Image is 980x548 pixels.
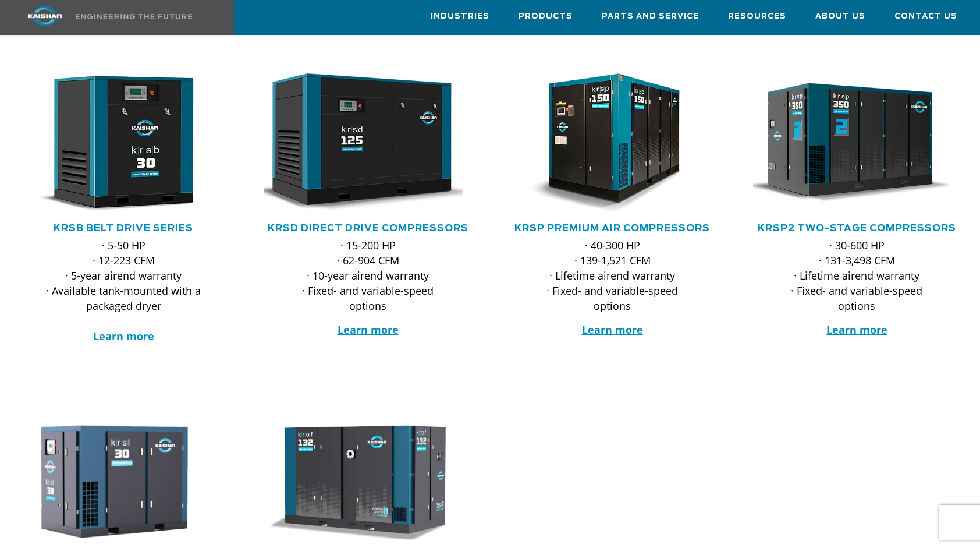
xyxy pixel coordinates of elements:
[93,329,154,343] a: Learn more
[264,422,471,541] div: krof132
[728,10,786,23] span: Resources
[1,6,88,26] img: kaishan logo
[582,323,643,337] a: Learn more
[287,238,448,313] p: · 15-200 HP · 62-904 CFM · 10-year airend warranty · Fixed- and variable-speed options
[264,73,471,213] div: krsd125
[431,10,489,23] span: Industries
[43,238,204,344] p: · 5-50 HP · 12-223 CFM · 5-year airend warranty · Available tank-mounted with a packaged dryer
[54,224,193,233] a: KRSB Belt Drive Series
[76,14,192,19] img: Engineering the future
[826,323,887,337] a: Learn more
[509,73,716,213] div: krsp150
[744,73,951,213] img: krsp350
[776,238,937,313] p: · 30-600 HP · 131-3,498 CFM · Lifetime airend warranty · Fixed- and variable-speed options
[815,1,865,32] a: About Us
[11,73,218,213] img: krsb30
[20,73,227,213] div: krsb30
[519,1,573,32] a: Products
[514,224,710,233] a: KRSP Premium Air Compressors
[894,10,957,23] span: Contact Us
[532,238,693,313] p: · 40-300 HP · 139-1,521 CFM · Lifetime airend warranty · Fixed- and variable-speed options
[753,73,960,213] div: krsp350
[758,224,956,233] a: KRSP2 Two-Stage Compressors
[11,422,218,541] img: krsl30
[894,1,957,32] a: Contact Us
[255,422,463,541] img: krof132
[602,1,699,32] a: Parts and Service
[728,1,786,32] a: Resources
[602,10,699,23] span: Parts and Service
[431,1,489,32] a: Industries
[500,73,707,213] img: krsp150
[815,10,865,23] span: About Us
[338,323,399,337] a: Learn more
[519,10,573,23] span: Products
[20,422,227,541] div: krsl30
[268,224,468,233] a: KRSD Direct Drive Compressors
[255,73,463,213] img: krsd125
